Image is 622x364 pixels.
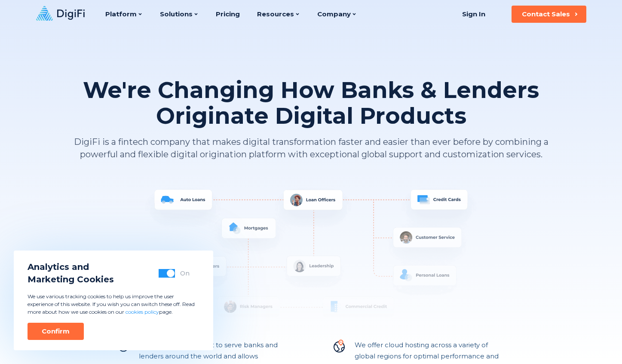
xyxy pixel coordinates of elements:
[522,10,570,18] div: Contact Sales
[28,273,114,286] span: Marketing Cookies
[28,323,84,340] button: Confirm
[452,6,496,23] a: Sign In
[73,136,550,161] p: DigiFi is a fintech company that makes digital transformation faster and easier than ever before ...
[73,187,550,333] img: System Overview
[28,293,199,316] p: We use various tracking cookies to help us improve the user experience of this website. If you wi...
[126,309,159,315] a: cookies policy
[42,327,70,336] div: Confirm
[512,6,586,23] button: Contact Sales
[28,261,114,273] span: Analytics and
[73,77,550,129] h1: We're Changing How Banks & Lenders Originate Digital Products
[180,269,190,278] div: On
